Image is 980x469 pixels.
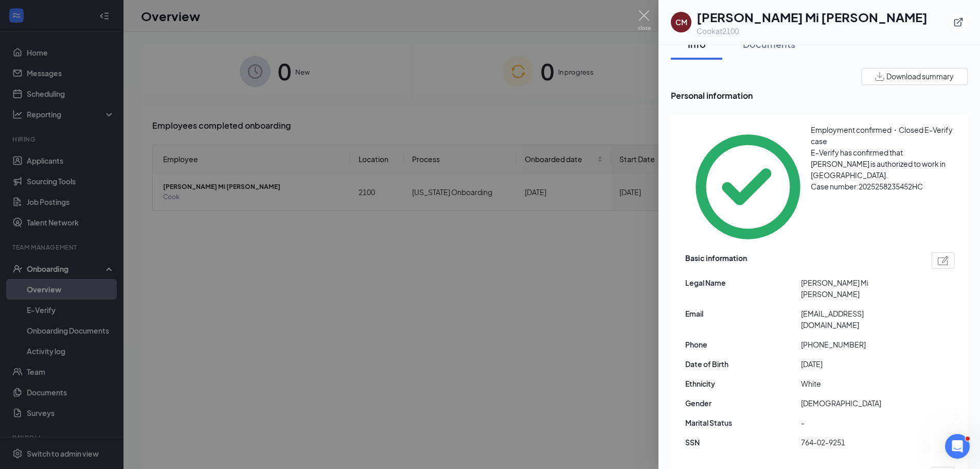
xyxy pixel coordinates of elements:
[801,358,917,370] span: [DATE]
[886,71,954,82] span: Download summary
[801,339,917,350] span: [PHONE_NUMBER]
[685,397,801,409] span: Gender
[801,308,917,331] span: [EMAIL_ADDRESS][DOMAIN_NAME]
[861,68,968,85] button: Download summary
[801,277,917,300] span: [PERSON_NAME] Mi [PERSON_NAME]
[685,252,747,269] span: Basic information
[685,124,811,250] svg: CheckmarkCircle
[953,17,964,27] svg: ExternalLink
[801,378,917,389] span: White
[801,437,917,448] span: 764-02-9251
[671,89,968,102] span: Personal information
[685,437,801,448] span: SSN
[675,17,687,27] div: CM
[801,397,917,409] span: [DEMOGRAPHIC_DATA]
[685,339,801,350] span: Phone
[685,417,801,428] span: Marital Status
[685,308,801,319] span: Email
[697,8,928,26] h1: [PERSON_NAME] Mi [PERSON_NAME]
[811,182,923,191] span: Case number: 2025258235452HC
[685,378,801,389] span: Ethnicity
[697,26,928,36] div: Cook at 2100
[811,148,946,180] span: E-Verify has confirmed that [PERSON_NAME] is authorized to work in [GEOGRAPHIC_DATA].
[685,277,801,288] span: Legal Name
[949,13,968,31] button: ExternalLink
[811,125,953,146] span: Employment confirmed・Closed E-Verify case
[685,358,801,370] span: Date of Birth
[945,434,970,459] iframe: Intercom live chat
[801,417,917,428] span: -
